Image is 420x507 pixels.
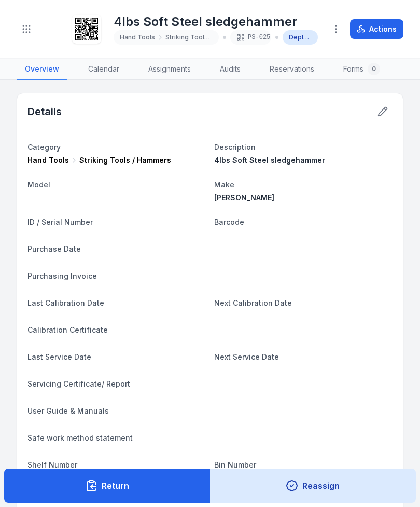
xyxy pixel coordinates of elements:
span: Make [214,180,234,189]
div: 0 [368,63,380,75]
span: Category [27,143,61,152]
span: Next Service Date [214,352,279,361]
span: Model [27,180,50,189]
a: Reservations [261,59,323,80]
span: Hand Tools [120,33,155,42]
span: Hand Tools [27,155,69,166]
span: Servicing Certificate/ Report [27,379,130,388]
span: Calibration Certificate [27,325,108,334]
span: Shelf Number [27,460,77,469]
span: [PERSON_NAME] [214,193,274,202]
span: Bin Number [214,460,256,469]
h1: 4lbs Soft Steel sledgehammer [114,13,318,30]
a: Forms0 [335,59,388,80]
span: Striking Tools / Hammers [165,33,213,42]
span: Safe work method statement [27,433,133,442]
span: Next Calibration Date [214,298,292,307]
h2: Details [27,104,62,119]
button: Reassign [210,469,416,503]
div: PS-0251 [230,30,271,45]
button: Return [4,469,211,503]
a: Overview [17,59,67,80]
a: Assignments [140,59,199,80]
span: 4lbs Soft Steel sledgehammer [214,156,325,165]
span: Purchasing Invoice [27,271,97,280]
a: Calendar [80,59,128,80]
span: Last Calibration Date [27,298,104,307]
span: Last Service Date [27,352,91,361]
button: Actions [350,19,403,39]
span: Purchase Date [27,244,81,253]
span: ID / Serial Number [27,217,93,226]
a: Audits [212,59,249,80]
button: Toggle navigation [17,19,36,39]
span: Description [214,143,256,152]
span: Striking Tools / Hammers [79,155,171,166]
span: User Guide & Manuals [27,406,109,415]
div: Deployed [283,30,318,45]
span: Barcode [214,217,244,226]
